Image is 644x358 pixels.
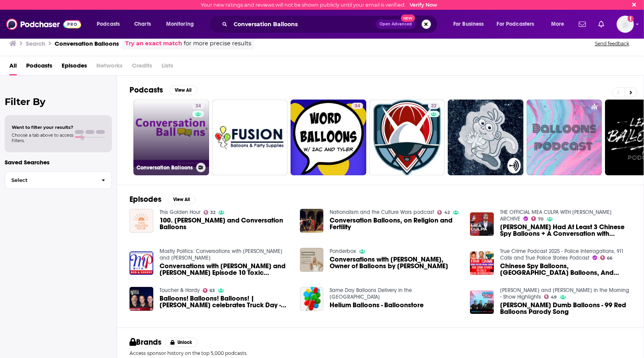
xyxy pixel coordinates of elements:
[500,263,631,276] span: Chinese Spy Balloons, [GEOGRAPHIC_DATA] Balloons, And Extraterrestrials? What's REALLY Going On?
[161,18,204,30] button: open menu
[492,18,546,30] button: open menu
[544,294,557,299] a: 49
[125,39,182,48] a: Try an exact match
[91,18,130,30] button: open menu
[500,302,631,315] a: David Blaine's Dumb Balloons - 99 Red Balloons Parody Song
[195,102,201,110] span: 24
[5,159,112,166] p: Saved Searches
[26,59,52,75] a: Podcasts
[330,209,434,216] a: Nationalism and the Culture Wars podcast
[130,194,161,204] h2: Episodes
[448,18,494,30] button: open menu
[500,302,631,315] span: [PERSON_NAME] Dumb Balloons - 99 Red Balloons Parody Song
[470,290,494,314] img: David Blaine's Dumb Balloons - 99 Red Balloons Parody Song
[453,19,484,30] span: For Business
[497,19,534,30] span: For Podcasters
[600,255,613,260] a: 66
[160,263,291,276] a: Conversations with Bob and Sherry Episode 10 Toxic Chemicals, Spy Balloons and more
[628,16,634,22] svg: Email not verified
[137,164,193,171] h3: Conversation Balloons
[184,39,251,48] span: for more precise results
[531,216,544,221] a: 70
[300,248,324,272] a: Conversations with Cait, Owner of Balloons by Cait
[551,296,557,299] span: 49
[300,287,324,311] img: Helium Balloons - Balloonstore
[437,210,450,215] a: 42
[130,287,153,311] a: Balloons! Balloons! Balloons! | Dan Roche celebrates Truck Day - 2/5 (Hour 3)
[62,59,87,75] span: Episodes
[428,103,440,109] a: 22
[546,18,574,30] button: open menu
[133,100,209,175] a: 24Conversation Balloons
[216,15,445,33] div: Search podcasts, credits, & more...
[168,195,196,204] button: View All
[134,19,151,30] span: Charts
[500,209,612,222] a: THE OFFICIAL MEA CULPA WITH MICHAEL COHEN ARCHIVE
[96,59,122,75] span: Networks
[330,217,461,230] a: Conversation Balloons, on Religion and Fertility
[201,2,437,8] div: Your new ratings and reviews will not be shown publicly until your email is verified.
[330,248,356,255] a: Ponderbox
[165,338,198,347] button: Unlock
[192,103,204,109] a: 24
[129,18,156,30] a: Charts
[369,100,445,175] a: 22
[617,16,634,33] img: User Profile
[130,350,631,356] p: Access sponsor history on the top 5,000 podcasts.
[130,251,153,275] img: Conversations with Bob and Sherry Episode 10 Toxic Chemicals, Spy Balloons and more
[380,22,412,26] span: Open Advanced
[160,263,291,276] span: Conversations with [PERSON_NAME] and [PERSON_NAME] Episode 10 Toxic Chemicals, Spy Balloons and more
[26,40,45,47] h3: Search
[500,224,631,237] a: Trump Had At Least 3 Chinese Spy Balloons + A Conversation with Frank Figliuzzi
[169,85,197,95] button: View All
[607,256,613,260] span: 66
[617,16,634,33] button: Show profile menu
[160,295,291,308] span: Balloons! Balloons! Balloons! | [PERSON_NAME] celebrates Truck Day - 2/5 (Hour 3)
[470,212,494,236] img: Trump Had At Least 3 Chinese Spy Balloons + A Conversation with Frank Figliuzzi
[160,287,200,294] a: Toucher & Hardy
[160,217,291,230] a: 100. Leah Farish and Conversation Balloons
[330,256,461,269] a: Conversations with Cait, Owner of Balloons by Cait
[130,194,196,204] a: EpisodesView All
[160,209,200,216] a: This Golden Hour
[6,17,81,32] img: Podchaser - Follow, Share and Rate Podcasts
[470,251,494,275] img: Chinese Spy Balloons, USA Balloons, And Extraterrestrials? What's REALLY Going On?
[500,248,624,261] a: True Crime Podcast 2025 - Police Interrogations, 911 Calls and True Police Stories Podcast
[130,85,163,95] h2: Podcasts
[401,14,415,22] span: New
[132,59,152,75] span: Credits
[593,40,632,47] button: Send feedback
[300,209,324,233] img: Conversation Balloons, on Religion and Fertility
[209,289,215,292] span: 63
[210,211,215,214] span: 32
[431,102,436,110] span: 22
[130,209,153,233] img: 100. Leah Farish and Conversation Balloons
[5,96,112,107] h2: Filter By
[330,302,424,308] span: Helium Balloons - Balloonstore
[130,337,162,347] h2: Brands
[12,125,73,130] span: Want to filter your results?
[9,59,17,75] a: All
[330,287,412,300] a: Same Day Balloons Delivery in the UAE
[355,102,360,110] span: 34
[55,40,119,47] h3: Conversation Balloons
[160,217,291,230] span: 100. [PERSON_NAME] and Conversation Balloons
[291,100,366,175] a: 34
[500,263,631,276] a: Chinese Spy Balloons, USA Balloons, And Extraterrestrials? What's REALLY Going On?
[166,19,194,30] span: Monitoring
[444,211,450,214] span: 42
[5,178,95,183] span: Select
[160,295,291,308] a: Balloons! Balloons! Balloons! | Dan Roche celebrates Truck Day - 2/5 (Hour 3)
[500,224,631,237] span: [PERSON_NAME] Had At Least 3 Chinese Spy Balloons + A Conversation with [PERSON_NAME]
[617,16,634,33] span: Logged in as kevinscottsmith
[376,20,415,29] button: Open AdvancedNew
